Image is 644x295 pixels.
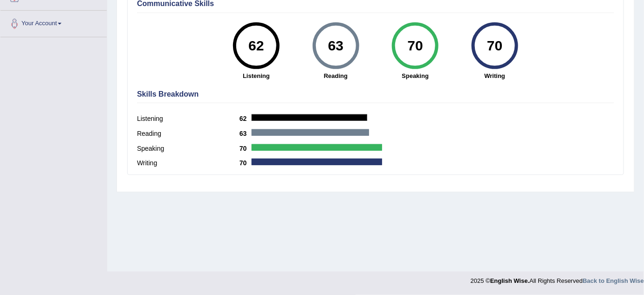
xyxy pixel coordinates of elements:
div: 63 [319,26,353,65]
strong: Reading [301,71,371,80]
h4: Skills Breakdown [137,90,614,98]
label: Reading [137,129,240,139]
a: Back to English Wise [583,277,644,284]
label: Writing [137,158,240,168]
strong: Speaking [380,71,451,80]
b: 70 [240,159,252,167]
a: Your Account [0,11,107,34]
b: 63 [240,130,252,137]
div: 62 [239,26,273,65]
b: 62 [240,115,252,122]
strong: Listening [221,71,292,80]
strong: English Wise. [490,277,529,284]
div: 70 [478,26,512,65]
strong: Writing [460,71,530,80]
b: 70 [240,145,252,152]
label: Listening [137,114,240,124]
div: 2025 © All Rights Reserved [471,272,644,285]
div: 70 [398,26,432,65]
label: Speaking [137,144,240,154]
